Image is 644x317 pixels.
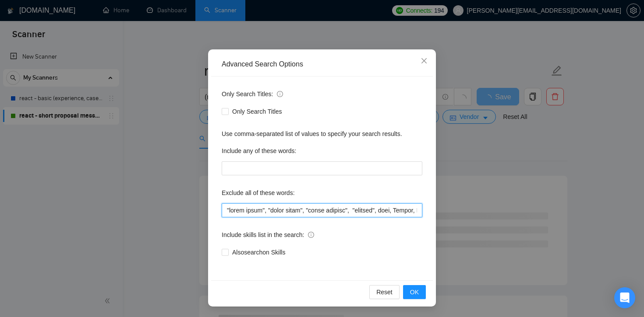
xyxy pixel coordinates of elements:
[376,287,393,297] span: Reset
[410,287,419,297] span: OK
[222,186,295,200] label: Exclude all of these words:
[222,129,422,139] div: Use comma-separated list of values to specify your search results.
[229,107,286,116] span: Only Search Titles
[614,287,635,308] div: Open Intercom Messenger
[421,57,428,64] span: close
[222,230,314,240] span: Include skills list in the search:
[403,285,426,299] button: OK
[222,59,422,69] div: Advanced Search Options
[222,144,296,158] label: Include any of these words:
[222,89,283,99] span: Only Search Titles:
[369,285,400,299] button: Reset
[229,247,289,257] span: Also search on Skills
[308,232,314,238] span: info-circle
[277,91,283,97] span: info-circle
[412,49,436,73] button: Close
